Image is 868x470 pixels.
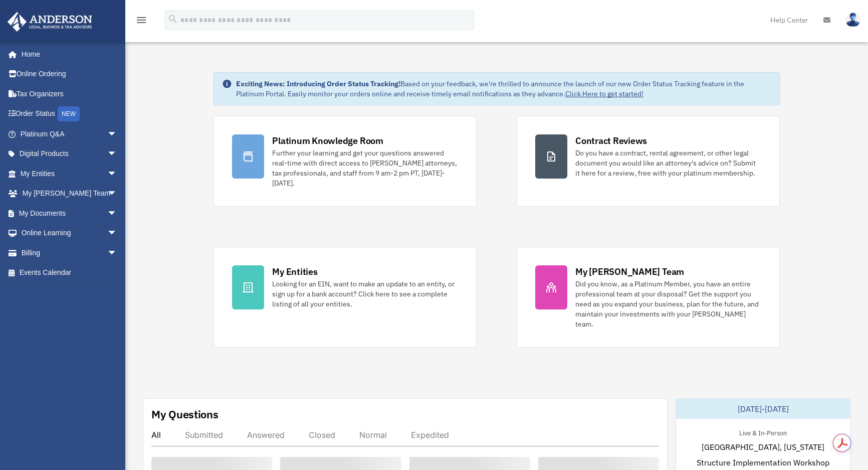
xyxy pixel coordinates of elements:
[845,13,860,27] img: User Pic
[565,89,643,98] a: Click Here to get started!
[107,223,127,244] span: arrow_drop_down
[575,148,761,178] div: Do you have a contract, rental agreement, or other legal document you would like an attorney's ad...
[517,116,780,207] a: Contract Reviews Do you have a contract, rental agreement, or other legal document you would like...
[7,164,132,184] a: My Entitiesarrow_drop_down
[359,430,387,440] div: Normal
[575,279,761,329] div: Did you know, as a Platinum Member, you have an entire professional team at your disposal? Get th...
[185,430,223,440] div: Submitted
[697,456,829,468] span: Structure Implementation Workshop
[107,243,127,263] span: arrow_drop_down
[7,203,132,223] a: My Documentsarrow_drop_down
[7,104,132,124] a: Order StatusNEW
[5,12,95,32] img: Anderson Advisors Platinum Portal
[517,247,780,348] a: My [PERSON_NAME] Team Did you know, as a Platinum Member, you have an entire professional team at...
[135,18,147,26] a: menu
[7,184,132,204] a: My [PERSON_NAME] Teamarrow_drop_down
[575,265,684,278] div: My [PERSON_NAME] Team
[107,164,127,184] span: arrow_drop_down
[731,427,795,437] div: Live & In-Person
[151,407,219,422] div: My Questions
[676,399,850,419] div: [DATE]-[DATE]
[272,279,458,309] div: Looking for an EIN, want to make an update to an entity, or sign up for a bank account? Click her...
[107,144,127,165] span: arrow_drop_down
[7,144,132,164] a: Digital Productsarrow_drop_down
[236,79,771,99] div: Based on your feedback, we're thrilled to announce the launch of our new Order Status Tracking fe...
[107,203,127,224] span: arrow_drop_down
[236,79,400,88] strong: Exciting News: Introducing Order Status Tracking!
[411,430,449,440] div: Expedited
[7,263,132,283] a: Events Calendar
[247,430,285,440] div: Answered
[135,14,147,26] i: menu
[272,148,458,188] div: Further your learning and get your questions answered real-time with direct access to [PERSON_NAM...
[7,64,132,84] a: Online Ordering
[272,265,317,278] div: My Entities
[575,134,647,147] div: Contract Reviews
[167,14,178,25] i: search
[151,430,161,440] div: All
[7,84,132,104] a: Tax Organizers
[7,44,127,64] a: Home
[7,223,132,243] a: Online Learningarrow_drop_down
[213,116,477,207] a: Platinum Knowledge Room Further your learning and get your questions answered real-time with dire...
[7,243,132,263] a: Billingarrow_drop_down
[309,430,335,440] div: Closed
[7,124,132,144] a: Platinum Q&Aarrow_drop_down
[107,184,127,204] span: arrow_drop_down
[213,247,477,348] a: My Entities Looking for an EIN, want to make an update to an entity, or sign up for a bank accoun...
[272,134,383,147] div: Platinum Knowledge Room
[58,106,80,121] div: NEW
[702,441,824,453] span: [GEOGRAPHIC_DATA], [US_STATE]
[107,124,127,144] span: arrow_drop_down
